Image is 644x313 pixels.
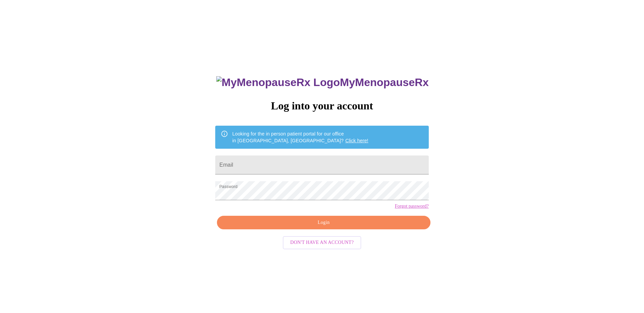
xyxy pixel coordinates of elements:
[345,138,368,143] a: Click here!
[281,239,363,245] a: Don't have an account?
[216,76,340,89] img: MyMenopauseRx Logo
[232,128,368,147] div: Looking for the in person patient portal for our office in [GEOGRAPHIC_DATA], [GEOGRAPHIC_DATA]?
[217,216,430,230] button: Login
[395,204,429,209] a: Forgot password?
[215,100,428,112] h3: Log into your account
[216,76,429,89] h3: MyMenopauseRx
[225,218,422,227] span: Login
[283,236,361,249] button: Don't have an account?
[290,238,354,247] span: Don't have an account?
